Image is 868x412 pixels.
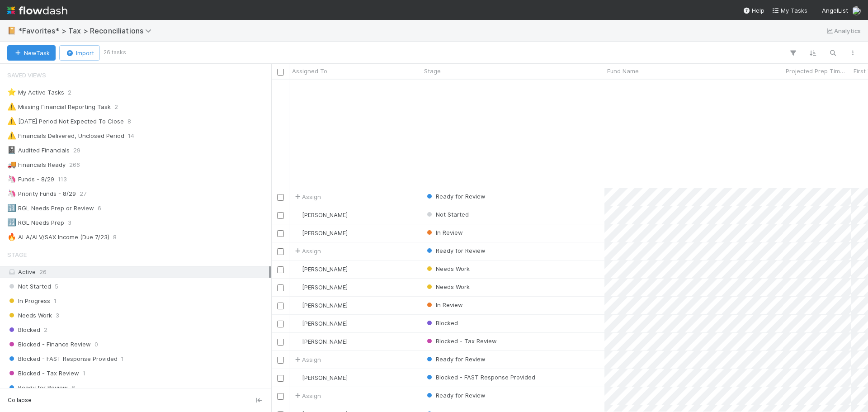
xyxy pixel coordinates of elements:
[277,69,284,76] input: Toggle All Rows Selected
[8,396,32,404] span: Collapse
[7,146,16,154] span: 📓
[425,300,463,309] div: In Review
[425,193,486,200] span: Ready for Review
[293,338,301,345] img: avatar_711f55b7-5a46-40da-996f-bc93b6b86381.png
[277,321,284,327] input: Toggle Row Selected
[302,265,348,273] span: [PERSON_NAME]
[302,374,348,381] span: [PERSON_NAME]
[293,265,348,274] div: [PERSON_NAME]
[293,265,301,273] img: avatar_d45d11ee-0024-4901-936f-9df0a9cc3b4e.png
[425,374,535,381] span: Blocked - FAST Response Provided
[7,339,91,350] span: Blocked - Finance Review
[293,246,321,256] span: Assign
[56,310,59,321] span: 3
[7,266,269,278] div: Active
[7,159,66,170] div: Financials Ready
[425,337,497,345] span: Blocked - Tax Review
[7,368,79,379] span: Blocked - Tax Review
[68,87,71,98] span: 2
[39,268,47,275] span: 26
[292,66,327,76] span: Assigned To
[7,295,50,307] span: In Progress
[7,66,46,84] span: Saved Views
[852,6,861,15] img: avatar_cfa6ccaa-c7d9-46b3-b608-2ec56ecf97ad.png
[121,353,124,365] span: 1
[293,391,321,400] div: Assign
[425,211,469,218] span: Not Started
[293,192,321,201] span: Assign
[277,375,284,382] input: Toggle Row Selected
[7,189,16,197] span: 🦄
[772,7,807,14] span: My Tasks
[277,303,284,309] input: Toggle Row Selected
[425,319,458,327] span: Blocked
[302,284,348,291] span: [PERSON_NAME]
[293,320,301,327] img: avatar_711f55b7-5a46-40da-996f-bc93b6b86381.png
[68,217,71,228] span: 3
[293,284,301,291] img: avatar_d45d11ee-0024-4901-936f-9df0a9cc3b4e.png
[425,283,470,290] span: Needs Work
[293,302,301,309] img: avatar_85833754-9fc2-4f19-a44b-7938606ee299.png
[425,318,458,327] div: Blocked
[825,25,861,36] a: Analytics
[425,373,535,382] div: Blocked - FAST Response Provided
[293,301,348,310] div: [PERSON_NAME]
[277,194,284,201] input: Toggle Row Selected
[80,188,86,199] span: 27
[743,6,764,15] div: Help
[302,320,348,327] span: [PERSON_NAME]
[7,281,51,292] span: Not Started
[293,374,301,381] img: avatar_c0d2ec3f-77e2-40ea-8107-ee7bdb5edede.png
[302,211,348,218] span: [PERSON_NAME]
[7,161,16,168] span: 🚚
[277,212,284,219] input: Toggle Row Selected
[58,174,67,185] span: 113
[7,87,64,98] div: My Active Tasks
[425,391,486,400] div: Ready for Review
[7,218,16,226] span: 🔢
[293,373,348,382] div: [PERSON_NAME]
[7,174,54,185] div: Funds - 8/29
[7,233,16,241] span: 🔥
[7,3,67,18] img: logo-inverted-e16ddd16eac7371096b0.svg
[293,283,348,292] div: [PERSON_NAME]
[55,281,58,292] span: 5
[7,188,76,199] div: Priority Funds - 8/29
[7,116,124,127] div: [DATE] Period Not Expected To Close
[44,324,47,336] span: 2
[425,282,470,291] div: Needs Work
[7,130,124,142] div: Financials Delivered, Unclosed Period
[7,103,16,110] span: ⚠️
[302,338,348,345] span: [PERSON_NAME]
[59,45,100,61] button: Import
[7,45,56,61] button: NewTask
[425,336,497,346] div: Blocked - Tax Review
[302,229,348,237] span: [PERSON_NAME]
[293,211,301,218] img: avatar_66854b90-094e-431f-b713-6ac88429a2b8.png
[425,355,486,363] span: Ready for Review
[425,246,486,255] div: Ready for Review
[94,339,98,350] span: 0
[113,232,117,243] span: 8
[425,355,486,364] div: Ready for Review
[7,203,94,214] div: RGL Needs Prep or Review
[7,204,16,212] span: 🔢
[772,6,807,15] a: My Tasks
[277,339,284,346] input: Toggle Row Selected
[71,382,75,393] span: 8
[7,232,109,243] div: ALA/ALV/SAX Income (Due 7/23)
[7,353,118,365] span: Blocked - FAST Response Provided
[7,117,16,125] span: ⚠️
[98,203,101,214] span: 6
[425,301,463,308] span: In Review
[425,229,463,236] span: In Review
[277,393,284,400] input: Toggle Row Selected
[7,310,52,321] span: Needs Work
[277,230,284,237] input: Toggle Row Selected
[293,337,348,346] div: [PERSON_NAME]
[54,295,57,307] span: 1
[277,357,284,364] input: Toggle Row Selected
[73,145,80,156] span: 29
